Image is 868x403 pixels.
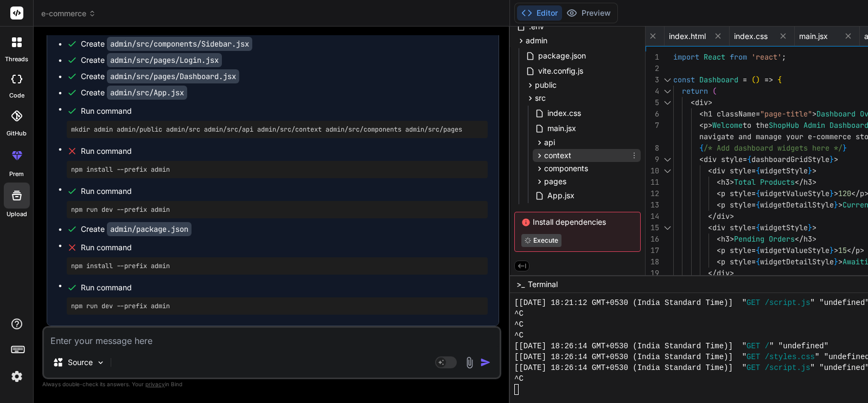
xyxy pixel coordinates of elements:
label: threads [5,55,28,64]
pre: npm install --prefix admin [71,262,483,270]
span: < [717,188,721,198]
span: < [717,177,721,187]
div: Create [81,224,192,235]
span: = [751,257,756,266]
span: GET [746,352,760,362]
span: ^C [514,319,524,330]
span: widgetStyle [760,166,808,175]
span: } [808,166,812,175]
div: 19 [646,268,659,279]
div: 14 [646,211,659,222]
span: = [751,223,756,232]
span: > [838,200,843,210]
span: const [673,75,695,84]
span: " "undefined" [769,341,828,352]
span: </ [708,268,717,278]
span: pages [544,176,566,187]
span: h3 [803,177,812,187]
span: = [751,166,756,175]
label: Upload [7,210,27,219]
code: admin/src/pages/Login.jsx [107,53,222,67]
pre: mkdir admin admin/public admin/src admin/src/api admin/src/context admin/src/components admin/src... [71,125,483,134]
span: /* Add dashboard widgets here */ [704,143,843,153]
span: { [756,166,760,175]
div: Click to collapse the range. [660,74,674,86]
span: < [717,234,721,244]
span: admin [526,35,547,46]
span: widgetDetailStyle [760,200,834,210]
span: Run command [81,282,488,293]
span: </ [847,245,856,255]
span: ^C [514,308,524,319]
span: e-commerce [41,8,96,19]
code: admin/src/pages/Dashboard.jsx [107,69,239,83]
span: ( [751,75,756,84]
span: < [691,97,695,107]
span: < [699,109,704,119]
span: [[DATE] 18:26:14 GMT+0530 (India Standard Time)] " [514,362,746,373]
span: >_ [516,279,525,290]
span: h1 className [704,109,756,119]
span: h3 [803,234,812,244]
span: </ [795,234,803,244]
span: index.css [546,107,582,120]
div: 12 [646,188,659,199]
span: 15 [838,245,847,255]
span: main.jsx [546,122,577,135]
span: p style [721,245,751,255]
span: > [708,120,712,130]
button: Preview [562,5,615,21]
span: ^C [514,330,524,341]
span: "page-title" [760,109,812,119]
p: Source [68,357,93,368]
div: 9 [646,154,659,165]
span: Run command [81,186,488,197]
span: > [812,166,816,175]
span: src [535,93,546,103]
span: Dashboard [699,75,738,84]
span: { [756,188,760,198]
button: Editor [517,5,562,21]
span: ( [712,86,717,96]
div: Click to collapse the range. [660,154,674,165]
span: } [843,143,847,153]
span: p style [721,200,751,210]
span: } [829,188,834,198]
div: 2 [646,63,659,74]
button: Execute [521,234,561,247]
span: index.html [669,31,706,42]
span: => [764,75,773,84]
span: < [717,200,721,210]
span: > [834,154,838,164]
span: h3 [721,234,730,244]
span: GET [746,297,760,308]
span: components [544,163,588,174]
span: div [695,97,708,107]
span: } [834,200,838,210]
span: { [756,200,760,210]
div: 15 [646,222,659,233]
span: < [699,154,704,164]
span: } [829,245,834,255]
p: Always double-check its answers. Your in Bind [42,379,501,389]
span: = [756,109,760,119]
img: icon [480,357,491,368]
span: ShopHub [769,120,799,130]
span: { [747,154,751,164]
span: context [544,150,571,161]
label: code [9,91,24,100]
span: index.css [734,31,768,42]
span: </ [795,177,803,187]
span: 'react' [751,52,782,62]
span: p [860,188,864,198]
div: Create [81,71,239,82]
span: Run command [81,242,488,253]
span: = [743,154,747,164]
span: [[DATE] 18:26:14 GMT+0530 (India Standard Time)] " [514,352,746,362]
span: p style [721,188,751,198]
span: dashboardGridStyle [751,154,829,164]
div: 10 [646,165,659,177]
span: < [717,257,721,266]
span: > [812,177,816,187]
span: = [751,188,756,198]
